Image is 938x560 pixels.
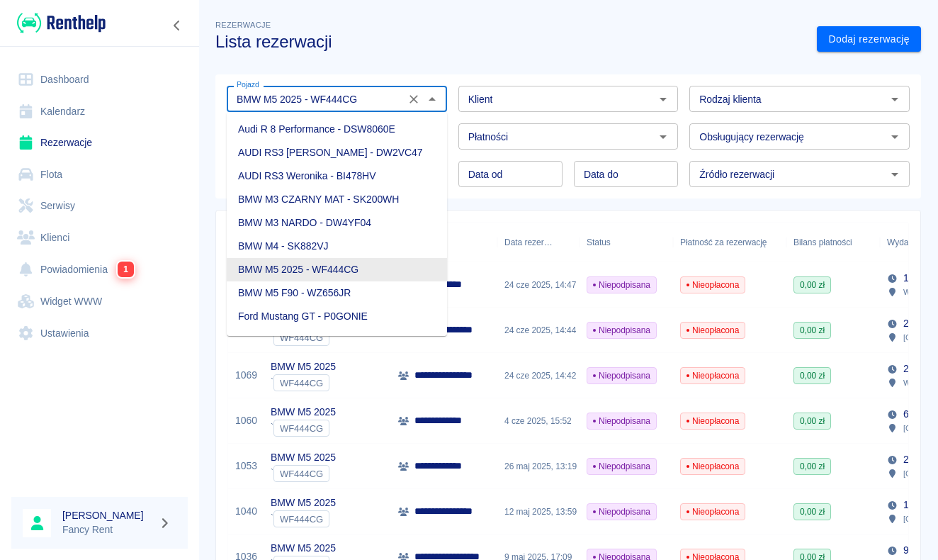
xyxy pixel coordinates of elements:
label: Pojazd [237,79,259,90]
button: Wyczyść [404,89,424,109]
li: Audi R 8 Performance - DSW8060E [227,118,447,141]
span: WF444CG [274,514,329,525]
div: Wydanie [887,223,920,262]
div: Status [580,223,673,262]
p: BMW M5 2025 [271,405,336,420]
span: Nieopłacona [681,279,745,291]
div: Bilans płatności [786,223,880,262]
div: Data rezerwacji [497,223,580,262]
p: BMW M5 2025 [271,359,336,374]
a: Dodaj rezerwację [817,26,921,52]
div: Płatność za rezerwację [673,223,786,262]
span: 0,00 zł [794,324,830,337]
a: Powiadomienia1 [11,253,188,286]
li: Ford Mustang GT - P0GONIE [227,305,447,328]
input: DD.MM.YYYY [458,161,563,187]
a: Ustawienia [11,318,188,349]
a: 1053 [235,459,257,474]
div: 24 cze 2025, 14:44 [497,308,580,353]
h3: Lista rezerwacji [215,32,806,52]
button: Zwiń nawigację [166,16,188,35]
span: Niepodpisana [587,369,656,382]
div: Płatność za rezerwację [680,223,767,262]
a: Serwisy [11,190,188,222]
span: 0,00 zł [794,279,830,291]
span: WF444CG [274,469,329,479]
div: Klient [391,223,497,262]
span: 0,00 zł [794,369,830,382]
div: ` [271,510,336,527]
button: Otwórz [885,127,905,147]
button: Zamknij [422,89,442,109]
div: Bilans płatności [793,223,852,262]
div: ` [271,374,336,391]
a: Widget WWW [11,286,188,318]
a: Kalendarz [11,96,188,128]
span: 0,00 zł [794,460,830,473]
span: Nieopłacona [681,369,745,382]
li: AUDI RS3 Weronika - BI478HV [227,164,447,188]
span: Niepodpisana [587,279,656,291]
a: Dashboard [11,64,188,96]
div: 12 maj 2025, 13:59 [497,489,580,534]
p: BMW M5 2025 [271,450,336,465]
span: Niepodpisana [587,324,656,337]
a: 1040 [235,504,257,519]
button: Otwórz [885,89,905,109]
div: ` [271,465,336,482]
div: Data rezerwacji [504,223,553,262]
li: BMW M3 CZARNY MAT - SK200WH [227,188,447,211]
img: Renthelp logo [17,11,106,35]
span: Niepodpisana [587,415,656,427]
a: Flota [11,159,188,191]
div: ` [271,329,336,346]
li: MERCEDES A45S - D1FANCY [227,328,447,352]
p: Fancy Rent [62,522,153,537]
div: 24 cze 2025, 14:47 [497,262,580,308]
button: Otwórz [885,164,905,184]
button: Otwórz [653,127,673,147]
span: Niepodpisana [587,505,656,518]
button: Otwórz [653,89,673,109]
span: Nieopłacona [681,505,745,518]
p: BMW M5 2025 [271,495,336,510]
div: 24 cze 2025, 14:42 [497,353,580,398]
a: Renthelp logo [11,11,106,35]
span: 1 [118,261,135,277]
span: 0,00 zł [794,505,830,518]
a: 1069 [235,368,257,383]
li: BMW M3 NARDO - DW4YF04 [227,211,447,235]
span: WF444CG [274,332,329,343]
a: Rezerwacje [11,127,188,159]
span: Nieopłacona [681,460,745,473]
span: WF444CG [274,378,329,388]
input: DD.MM.YYYY [574,161,678,187]
span: Rezerwacje [215,21,271,29]
a: 1060 [235,413,257,428]
div: Status [587,223,611,262]
p: BMW M5 2025 [271,541,336,556]
button: Sort [553,233,572,252]
div: 4 cze 2025, 15:52 [497,398,580,444]
li: BMW M4 - SK882VJ [227,235,447,258]
span: Niepodpisana [587,460,656,473]
div: ` [271,420,336,437]
li: BMW M5 F90 - WZ656JR [227,281,447,305]
li: BMW M5 2025 - WF444CG [227,258,447,281]
span: Nieopłacona [681,415,745,427]
h6: [PERSON_NAME] [62,508,153,522]
span: 0,00 zł [794,415,830,427]
div: 26 maj 2025, 13:19 [497,444,580,489]
span: WF444CG [274,423,329,434]
a: Klienci [11,222,188,254]
span: Nieopłacona [681,324,745,337]
li: AUDI RS3 [PERSON_NAME] - DW2VC47 [227,141,447,164]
